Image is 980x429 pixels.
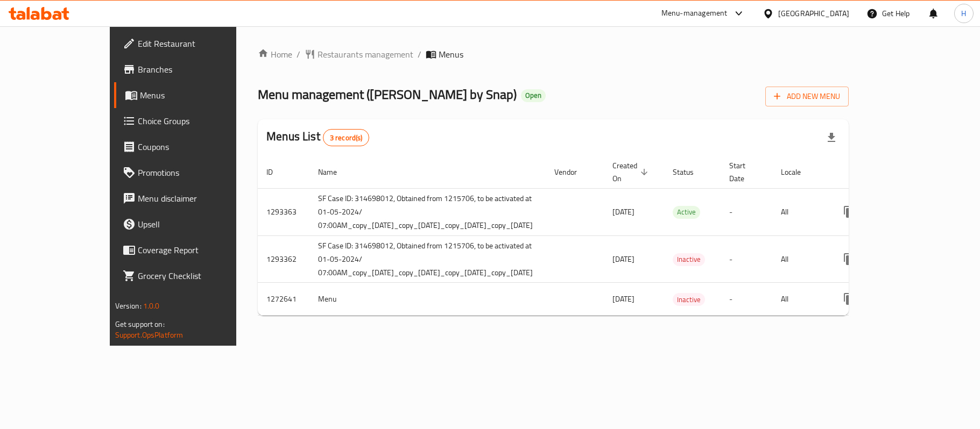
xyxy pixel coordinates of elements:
[765,87,849,106] button: Add New Menu
[114,237,273,263] a: Coverage Report
[309,235,546,283] td: SF Case ID: 314698012, Obtained from 1215706, to be activated at 01-05-2024/ 07:00AM_copy_[DATE]_...
[266,128,369,146] h2: Menus List
[138,192,265,205] span: Menu disclaimer
[305,48,413,61] a: Restaurants management
[138,218,265,231] span: Upsell
[772,283,828,316] td: All
[114,82,273,108] a: Menus
[673,253,705,266] span: Inactive
[772,235,828,283] td: All
[114,211,273,237] a: Upsell
[774,90,840,103] span: Add New Menu
[819,125,844,151] div: Export file
[266,166,287,178] span: ID
[721,283,772,316] td: -
[729,159,759,185] span: Start Date
[258,48,849,61] nav: breadcrumb
[418,48,421,61] li: /
[439,48,463,61] span: Menus
[258,283,309,316] td: 1272641
[143,299,160,313] span: 1.0.0
[115,299,142,313] span: Version:
[772,188,828,235] td: All
[521,91,546,100] span: Open
[258,82,517,106] span: Menu management ( [PERSON_NAME] by Snap )
[114,134,273,160] a: Coupons
[661,7,728,20] div: Menu-management
[673,293,705,306] div: Inactive
[521,89,546,102] div: Open
[721,188,772,235] td: -
[554,166,591,178] span: Vendor
[138,166,265,179] span: Promotions
[114,31,273,56] a: Edit Restaurant
[612,252,634,266] span: [DATE]
[138,269,265,282] span: Grocery Checklist
[612,292,634,306] span: [DATE]
[323,129,370,146] div: Total records count
[114,263,273,289] a: Grocery Checklist
[836,199,862,225] button: more
[612,205,634,219] span: [DATE]
[115,317,165,331] span: Get support on:
[114,56,273,82] a: Branches
[673,294,705,306] span: Inactive
[828,156,948,189] th: Actions
[961,8,966,19] span: H
[318,48,413,61] span: Restaurants management
[138,244,265,256] span: Coverage Report
[673,206,700,219] div: Active
[115,328,184,342] a: Support.OpsPlatform
[721,235,772,283] td: -
[138,115,265,127] span: Choice Groups
[309,188,546,235] td: SF Case ID: 314698012, Obtained from 1215706, to be activated at 01-05-2024/ 07:00AM_copy_[DATE]_...
[836,246,862,272] button: more
[309,283,546,316] td: Menu
[114,185,273,211] a: Menu disclaimer
[323,133,369,143] span: 3 record(s)
[836,286,862,312] button: more
[138,63,265,76] span: Branches
[318,166,351,178] span: Name
[778,8,849,19] div: [GEOGRAPHIC_DATA]
[612,159,651,185] span: Created On
[140,89,265,102] span: Menus
[673,253,705,266] div: Inactive
[258,188,309,235] td: 1293363
[114,160,273,185] a: Promotions
[258,156,948,316] table: enhanced table
[258,48,292,61] a: Home
[138,37,265,50] span: Edit Restaurant
[138,140,265,153] span: Coupons
[297,48,300,61] li: /
[673,206,700,218] span: Active
[258,235,309,283] td: 1293362
[673,166,708,178] span: Status
[781,166,815,178] span: Locale
[114,108,273,134] a: Choice Groups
